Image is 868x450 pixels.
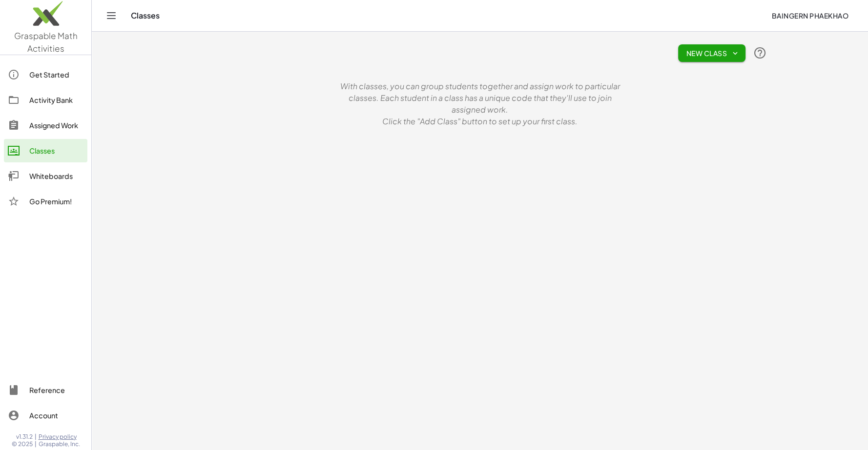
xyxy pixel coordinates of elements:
span: New Class [686,49,738,58]
div: Account [29,410,83,421]
a: Account [4,404,87,427]
span: v1.31.2 [16,433,33,441]
button: Baingern Phaekhao [764,7,856,24]
a: Assigned Work [4,114,87,137]
span: Graspable, Inc. [39,440,80,448]
button: New Class [678,44,745,62]
a: Classes [4,139,87,162]
div: Get Started [29,69,83,80]
div: Whiteboards [29,170,83,182]
a: Reference [4,378,87,402]
a: Activity Bank [4,88,87,112]
a: Get Started [4,63,87,86]
a: Whiteboards [4,164,87,188]
div: Classes [29,145,83,157]
span: | [35,433,37,441]
div: Reference [29,384,83,396]
span: © 2025 [12,440,33,448]
span: Graspable Math Activities [14,30,78,54]
p: Click the "Add Class" button to set up your first class. [333,116,626,127]
div: Go Premium! [29,196,83,207]
div: Activity Bank [29,94,83,106]
p: With classes, you can group students together and assign work to particular classes. Each student... [333,80,626,116]
span: Baingern Phaekhao [771,11,848,20]
span: | [35,440,37,448]
a: Privacy policy [39,433,80,441]
div: Assigned Work [29,119,83,131]
button: Toggle navigation [103,8,119,23]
